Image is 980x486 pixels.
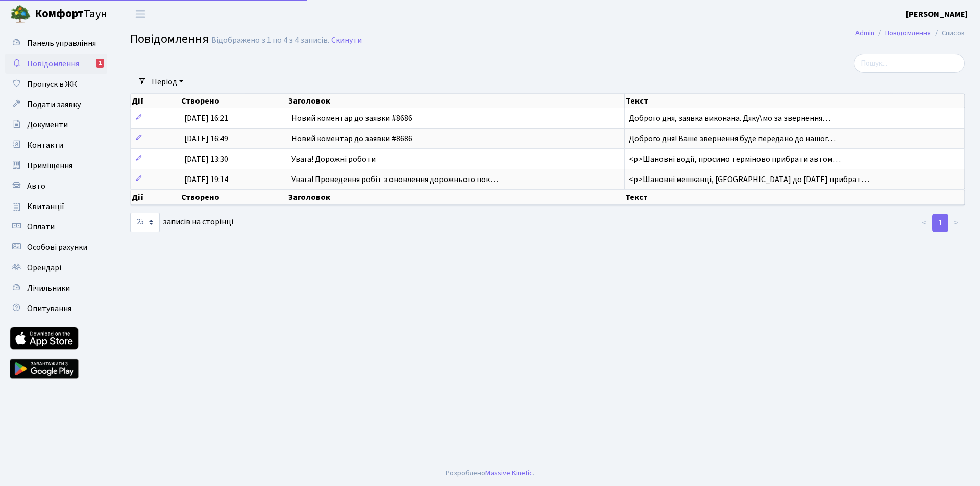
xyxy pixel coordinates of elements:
span: Лічильники [27,283,70,294]
a: Документи [5,115,107,135]
th: Текст [625,94,965,108]
nav: breadcrumb [840,22,980,44]
span: Особові рахунки [27,242,87,253]
a: [PERSON_NAME] [906,8,968,20]
span: Квитанції [27,201,64,212]
button: Переключити навігацію [128,6,153,22]
span: Документи [27,119,68,131]
li: Список [931,28,965,39]
th: Створено [180,190,287,205]
a: Панель управління [5,33,107,54]
span: <p>Шановні водії, просимо терміново прибрати автом… [629,154,841,165]
input: Пошук... [854,54,965,73]
a: Admin [855,28,874,38]
span: Авто [27,181,45,192]
b: Комфорт [35,6,84,22]
a: Повідомлення1 [5,54,107,74]
a: Приміщення [5,156,107,176]
span: Увага! Проведення робіт з оновлення дорожнього пок… [291,174,498,185]
a: Пропуск в ЖК [5,74,107,94]
span: Подати заявку [27,99,81,110]
span: [DATE] 13:30 [184,154,228,165]
a: Квитанції [5,196,107,217]
div: 1 [96,59,104,68]
span: <p>Шановні мешканці, [GEOGRAPHIC_DATA] до [DATE] прибрат… [629,174,869,185]
span: [DATE] 16:21 [184,113,228,124]
a: Авто [5,176,107,196]
a: Massive Kinetic [485,468,533,478]
span: Доброго дня, заявка виконана. Дяку\мо за звернення… [629,113,830,124]
a: 1 [932,214,948,232]
a: Період [148,73,187,90]
span: Повідомлення [130,30,209,48]
span: Новий коментар до заявки #8686 [291,113,412,124]
div: Розроблено . [446,468,534,479]
span: Таун [35,6,107,23]
th: Дії [131,190,180,205]
span: Оплати [27,221,55,233]
b: [PERSON_NAME] [906,9,968,20]
a: Лічильники [5,278,107,298]
div: Відображено з 1 по 4 з 4 записів. [211,36,329,45]
span: Пропуск в ЖК [27,79,77,90]
span: Орендарі [27,262,61,273]
span: [DATE] 19:14 [184,174,228,185]
a: Подати заявку [5,94,107,115]
th: Заголовок [287,190,624,205]
img: logo.png [10,4,31,24]
a: Повідомлення [885,28,931,38]
span: Повідомлення [27,58,79,69]
a: Особові рахунки [5,237,107,258]
th: Текст [624,190,965,205]
span: Опитування [27,303,71,314]
label: записів на сторінці [130,213,233,232]
span: Панель управління [27,38,96,49]
a: Опитування [5,298,107,319]
span: Доброго дня! Ваше звернення буде передано до нашог… [629,133,836,144]
a: Скинути [331,36,362,45]
span: Новий коментар до заявки #8686 [291,133,412,144]
th: Дії [131,94,180,108]
span: Контакти [27,140,63,151]
a: Контакти [5,135,107,156]
span: [DATE] 16:49 [184,133,228,144]
th: Створено [180,94,287,108]
span: Приміщення [27,160,72,171]
a: Орендарі [5,258,107,278]
select: записів на сторінці [130,213,160,232]
th: Заголовок [287,94,624,108]
a: Оплати [5,217,107,237]
span: Увага! Дорожні роботи [291,154,376,165]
